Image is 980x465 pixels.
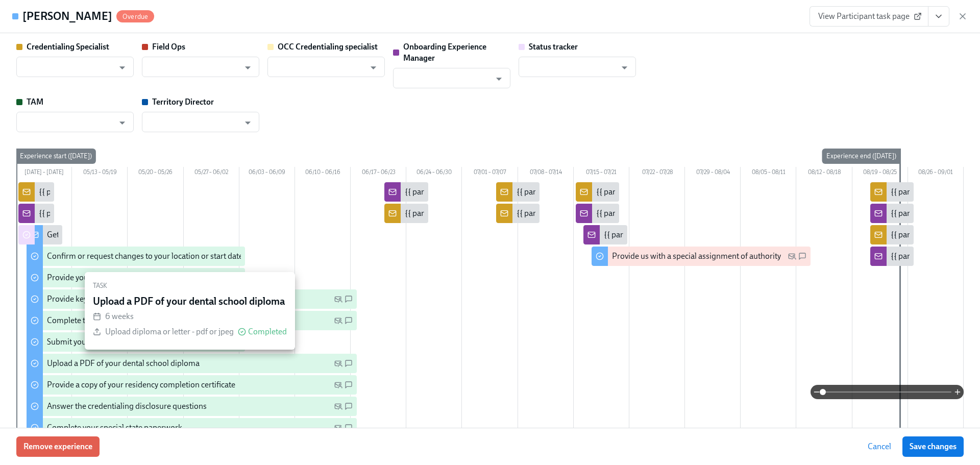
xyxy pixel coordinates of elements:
[47,229,188,240] div: Getting started at [GEOGRAPHIC_DATA]
[240,115,256,131] button: Open
[105,327,234,336] span: Upload diploma or letter - pdf or jpeg
[27,97,43,107] strong: TAM
[928,6,949,27] button: View task page
[278,42,378,52] strong: OCC Credentialing specialist
[822,149,900,164] div: Experience end ([DATE])
[152,42,185,52] strong: Field Ops
[23,442,92,452] span: Remove experience
[629,167,685,180] div: 07/22 – 07/28
[685,167,741,180] div: 07/29 – 08/04
[116,13,154,20] span: Overdue
[868,442,891,452] span: Cancel
[345,316,353,325] svg: SMS
[345,295,353,303] svg: SMS
[105,311,134,321] span: 6 weeks
[47,422,182,433] div: Complete your special state paperwork
[47,401,207,412] div: Answer the credentialing disclosure questions
[798,252,806,260] svg: SMS
[908,167,964,180] div: 08/26 – 09/01
[240,60,256,76] button: Open
[334,381,342,389] svg: Personal Email
[152,97,214,107] strong: Territory Director
[351,167,406,180] div: 06/17 – 06/23
[47,315,289,326] div: Complete the malpractice insurance information and application form
[902,436,964,457] button: Save changes
[22,9,112,24] h4: [PERSON_NAME]
[517,186,620,198] div: {{ participant.fullName }} NPI
[239,167,295,180] div: 06/03 – 06/09
[16,149,96,164] div: Experience start ([DATE])
[93,280,287,291] div: Task
[334,424,342,432] svg: Personal Email
[517,208,654,219] div: {{ participant.fullName }} BLS uploaded
[406,167,462,180] div: 06/24 – 06/30
[16,167,72,180] div: [DATE] – [DATE]
[462,167,518,180] div: 07/01 – 07/07
[334,402,342,410] svg: Personal Email
[365,60,381,76] button: Open
[114,115,130,131] button: Open
[345,359,353,368] svg: SMS
[27,42,109,52] strong: Credentialing Specialist
[818,11,920,21] span: View Participant task page
[788,252,796,260] svg: Personal Email
[345,424,353,432] svg: SMS
[128,167,183,180] div: 05/20 – 05/26
[796,167,852,180] div: 08/12 – 08/18
[596,208,737,219] div: {{ participant.fullName }} CV is complete
[47,272,189,283] div: Provide your current contact information
[910,442,957,452] span: Save changes
[295,167,351,180] div: 06/10 – 06/16
[574,167,629,180] div: 07/15 – 07/21
[405,208,589,219] div: {{ participant.fullName }} didn't complete a residency
[114,60,130,76] button: Open
[403,42,486,63] strong: Onboarding Experience Manager
[852,167,908,180] div: 08/19 – 08/25
[617,60,632,76] button: Open
[47,336,177,348] div: Submit your resume for credentialing
[47,251,243,262] div: Confirm or request changes to your location or start date
[184,167,239,180] div: 05/27 – 06/02
[405,186,565,198] div: {{ participant.fullName }} needs to correct info
[604,229,793,240] div: {{ participant.fullName }} State Application is complete
[39,186,280,198] div: {{ participant.fullName }} has been enrolled in the Dado Pre-boarding
[345,402,353,410] svg: SMS
[741,167,796,180] div: 08/05 – 08/11
[810,6,928,27] a: View Participant task page
[334,359,342,368] svg: Personal Email
[16,436,100,457] button: Remove experience
[491,71,507,87] button: Open
[612,251,781,262] div: Provide us with a special assignment of authority
[518,167,574,180] div: 07/08 – 07/14
[596,186,737,198] div: {{ participant.fullName }} CV is complete
[47,293,231,305] div: Provide key information for the credentialing process
[334,295,342,303] svg: Personal Email
[345,381,353,389] svg: SMS
[72,167,128,180] div: 05/13 – 05/19
[39,208,280,219] div: {{ participant.fullName }} has been enrolled in the Dado Pre-boarding
[47,379,235,390] div: Provide a copy of your residency completion certificate
[861,436,898,457] button: Cancel
[334,316,342,325] svg: Personal Email
[93,296,287,307] div: Upload a PDF of your dental school diploma
[248,328,287,336] span: Completed
[47,358,200,369] div: Upload a PDF of your dental school diploma
[529,42,578,52] strong: Status tracker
